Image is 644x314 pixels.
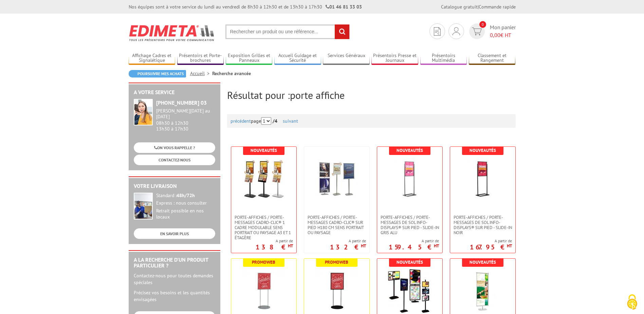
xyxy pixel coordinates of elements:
[231,118,251,124] a: précédent
[620,291,644,314] button: Cookies (fenêtre modale)
[156,200,215,206] div: Express : nous consulter
[389,245,439,249] p: 159.45 €
[134,89,215,95] h2: A votre service
[231,114,512,128] div: page
[490,31,516,39] span: € HT
[134,183,215,189] h2: Votre livraison
[129,53,176,64] a: Affichage Cadres et Signalétique
[134,272,215,286] p: Contactez-nous pour toutes demandes spéciales
[470,259,496,265] b: Nouveautés
[134,228,215,239] a: EN SAVOIR PLUS
[330,245,366,249] p: 132 €
[490,32,500,38] span: 0,00
[454,215,512,235] span: Porte-affiches / Porte-messages de sol Info-Displays® sur pied - Slide-in Noir
[242,269,286,313] img: Porte-affiches / Porte-messages de sol Info-Displays® sur pied ovale - Slide-in Gris Alu
[470,238,512,244] span: A partir de
[134,142,215,153] a: ON VOUS RAPPELLE ?
[315,269,359,313] img: Porte-affiches / Porte-messages de sol Info-Displays® sur pied ovale - Slide-in Noir
[441,4,478,10] a: Catalogue gratuit
[371,53,418,64] a: Présentoirs Presse et Journaux
[472,28,482,35] img: devis rapide
[441,3,516,10] div: |
[256,245,293,249] p: 138 €
[381,215,439,235] span: Porte-affiches / Porte-messages de sol Info-Displays® sur pied - Slide-in Gris Alu
[275,118,277,124] span: 4
[134,193,153,220] img: widget-livraison.jpg
[212,70,251,77] li: Recherche avancée
[227,89,516,101] h2: Résultat pour :
[304,215,369,235] a: Porte-affiches / Porte-messages Cadro-Clic® sur pied H180 cm sens portrait ou paysage
[323,53,370,64] a: Services Généraux
[420,53,467,64] a: Présentoirs Multimédia
[177,53,224,64] a: Présentoirs et Porte-brochures
[335,24,349,39] input: rechercher
[251,147,277,153] b: Nouveautés
[466,269,499,313] img: Porte-affiches Cadro-Clic® sur pied H 180 cm
[507,243,512,249] sup: HT
[190,70,212,76] a: Accueil
[470,245,512,249] p: 167.95 €
[156,108,215,132] div: 08h30 à 12h30 13h30 à 17h30
[134,99,153,125] img: widget-service.jpg
[467,23,516,39] a: devis rapide 0 Mon panier 0,00€ HT
[225,24,350,39] input: Rechercher un produit ou une référence...
[134,257,215,269] h2: A la recherche d'un produit particulier ?
[434,27,441,36] img: devis rapide
[461,157,505,201] img: Porte-affiches / Porte-messages de sol Info-Displays® sur pied - Slide-in Noir
[388,157,432,201] img: Porte-affiches / Porte-messages de sol Info-Displays® sur pied - Slide-in Gris Alu
[290,88,345,102] span: porte affiche
[129,20,215,46] img: Edimeta
[129,70,186,77] a: Poursuivre mes achats
[453,27,460,35] img: devis rapide
[490,23,516,39] span: Mon panier
[397,259,423,265] b: Nouveautés
[156,99,207,106] strong: [PHONE_NUMBER] 03
[156,208,215,220] div: Retrait possible en nos locaux
[177,192,195,198] strong: 48h/72h
[434,243,439,249] sup: HT
[129,3,362,10] div: Nos équipes sont à votre service du lundi au vendredi de 8h30 à 12h30 et de 13h30 à 17h30
[231,215,296,240] a: Porte-affiches / Porte-messages Cadro-Clic® 1 cadre modulable sens portrait ou paysage A3 et 1 ét...
[235,215,293,240] span: Porte-affiches / Porte-messages Cadro-Clic® 1 cadre modulable sens portrait ou paysage A3 et 1 ét...
[315,157,359,201] img: Porte-affiches / Porte-messages Cadro-Clic® sur pied H180 cm sens portrait ou paysage
[361,243,366,249] sup: HT
[283,118,298,124] a: suivant
[469,53,516,64] a: Classement et Rangement
[330,238,366,244] span: A partir de
[288,243,293,249] sup: HT
[273,118,281,124] strong: /
[624,294,641,311] img: Cookies (fenêtre modale)
[242,157,286,201] img: Porte-affiches / Porte-messages Cadro-Clic® 1 cadre modulable sens portrait ou paysage A3 et 1 ét...
[397,147,423,153] b: Nouveautés
[308,215,366,235] span: Porte-affiches / Porte-messages Cadro-Clic® sur pied H180 cm sens portrait ou paysage
[325,259,348,265] b: Promoweb
[479,21,486,28] span: 0
[156,108,215,120] div: [PERSON_NAME][DATE] au [DATE]
[479,4,516,10] a: Commande rapide
[326,4,362,10] strong: 01 46 81 33 03
[134,289,215,303] p: Précisez vos besoins et les quantités envisagées
[388,269,432,313] img: Porte-affiches / Porte-messages H.180 cm SUR PIED CADRO-CLIC® NOIRS
[134,155,215,165] a: CONTACTEZ-NOUS
[274,53,321,64] a: Accueil Guidage et Sécurité
[377,215,442,235] a: Porte-affiches / Porte-messages de sol Info-Displays® sur pied - Slide-in Gris Alu
[226,53,273,64] a: Exposition Grilles et Panneaux
[389,238,439,244] span: A partir de
[252,259,275,265] b: Promoweb
[256,238,293,244] span: A partir de
[156,193,215,199] div: Standard :
[450,215,515,235] a: Porte-affiches / Porte-messages de sol Info-Displays® sur pied - Slide-in Noir
[470,147,496,153] b: Nouveautés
